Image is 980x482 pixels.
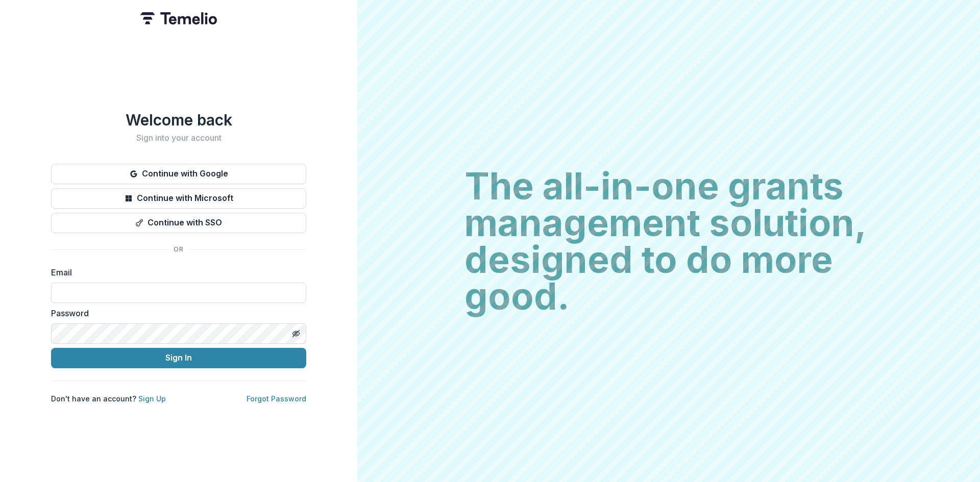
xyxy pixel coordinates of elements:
button: Continue with Microsoft [51,188,306,209]
h2: Sign into your account [51,133,306,143]
label: Email [51,266,300,278]
button: Continue with SSO [51,213,306,233]
button: Continue with Google [51,164,306,184]
a: Forgot Password [247,394,306,403]
a: Sign Up [138,394,166,403]
label: Password [51,307,300,319]
button: Sign In [51,348,306,368]
h1: Welcome back [51,111,306,129]
button: Toggle password visibility [288,325,304,342]
p: Don't have an account? [51,393,166,404]
img: Temelio [140,12,217,24]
